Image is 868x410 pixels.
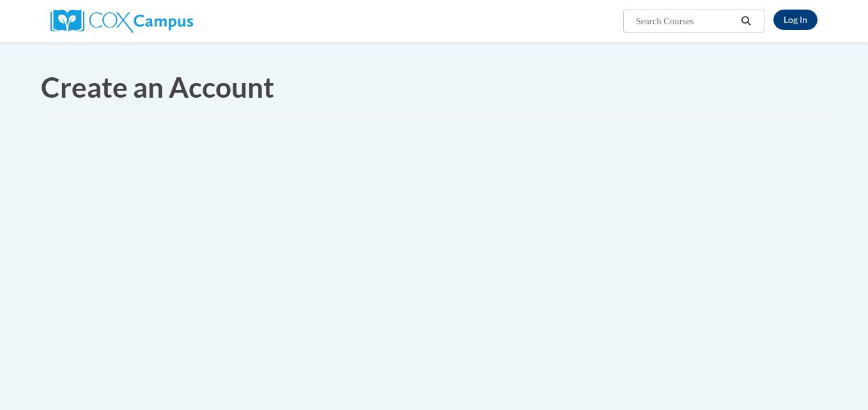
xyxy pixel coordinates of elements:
span: Create an Account [41,70,274,103]
button: Search [737,13,756,29]
a: Log In [773,10,818,30]
input: Search Courses [635,13,737,29]
i:  [741,17,752,26]
img: Cox Campus [50,10,193,33]
a: Cox Campus [50,15,193,26]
